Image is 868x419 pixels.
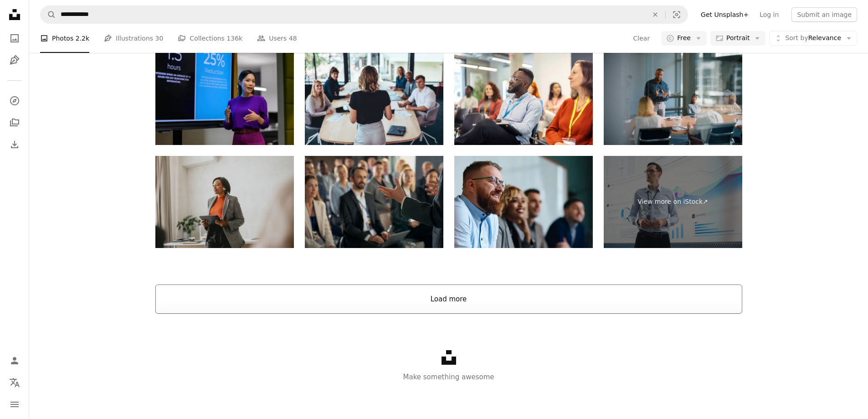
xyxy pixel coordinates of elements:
[305,52,443,145] img: Businesswoman addressing a meeting in office
[155,156,294,248] img: Confident Businesswoman Leading Meeting in Modern Office
[178,24,242,53] a: Collections 136k
[104,24,163,53] a: Illustrations 30
[226,33,242,43] span: 136k
[769,31,857,46] button: Sort byRelevance
[257,24,297,53] a: Users 48
[5,51,24,69] a: Illustrations
[40,5,688,24] form: Find visuals sitewide
[604,52,742,145] img: Businessman, meeting and discussion with office, boardroom and collaboration or workshop. Leader,...
[454,156,593,248] img: Businesspeople Listening To A Presentation In Their Office
[677,34,691,43] span: Free
[726,34,750,43] span: Portrait
[305,156,443,248] img: Back View Of Environment Specialist Gesturing And Presenting To Audience of Diverse Business Lead...
[29,372,868,383] p: Make something awesome
[666,6,688,23] button: Visual search
[5,395,24,414] button: Menu
[791,7,857,22] button: Submit an image
[710,31,765,46] button: Portrait
[645,6,665,23] button: Clear
[155,285,742,314] button: Load more
[5,92,24,110] a: Explore
[604,156,742,248] a: View more on iStock↗
[289,33,297,43] span: 48
[785,34,808,41] span: Sort by
[41,6,56,23] button: Search Unsplash
[754,7,784,22] a: Log in
[155,52,294,145] img: Businesswoman giving presentation
[5,373,24,392] button: Language
[5,29,24,47] a: Photos
[454,52,593,145] img: Multiracial business professionals attending seminar at convention center
[5,114,24,132] a: Collections
[5,135,24,154] a: Download History
[633,31,651,46] button: Clear
[695,7,754,22] a: Get Unsplash+
[785,34,841,43] span: Relevance
[5,352,24,370] a: Log in / Sign up
[5,5,24,26] a: Home — Unsplash
[155,33,164,43] span: 30
[661,31,707,46] button: Free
